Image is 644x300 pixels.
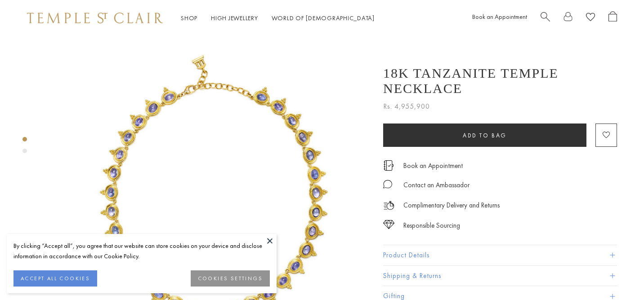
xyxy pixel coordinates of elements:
[181,13,375,24] nav: Main navigation
[383,266,617,286] button: Shipping & Returns
[22,135,27,160] div: Product gallery navigation
[383,160,394,171] img: icon_appointment.svg
[608,11,617,25] a: Open Shopping Bag
[383,66,617,96] h1: 18K Tanzanite Temple Necklace
[383,220,394,229] img: icon_sourcing.svg
[383,200,394,211] img: icon_delivery.svg
[586,11,595,25] a: View Wishlist
[403,200,500,211] p: Complimentary Delivery and Returns
[13,241,270,261] div: By clicking “Accept all”, you agree that our website can store cookies on your device and disclos...
[383,124,586,147] button: Add to bag
[463,132,507,139] span: Add to bag
[272,14,375,22] a: World of [DEMOGRAPHIC_DATA]World of [DEMOGRAPHIC_DATA]
[472,13,527,21] a: Book an Appointment
[383,180,392,189] img: MessageIcon-01_2.svg
[13,270,97,287] button: ACCEPT ALL COOKIES
[403,161,463,171] a: Book an Appointment
[541,11,550,25] a: Search
[181,14,197,22] a: ShopShop
[403,220,460,231] div: Responsible Sourcing
[211,14,258,22] a: High JewelleryHigh Jewellery
[383,245,617,265] button: Product Details
[403,180,470,191] div: Contact an Ambassador
[27,13,163,23] img: Temple St. Clair
[191,270,270,287] button: COOKIES SETTINGS
[383,101,430,112] span: Rs. 4,955,900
